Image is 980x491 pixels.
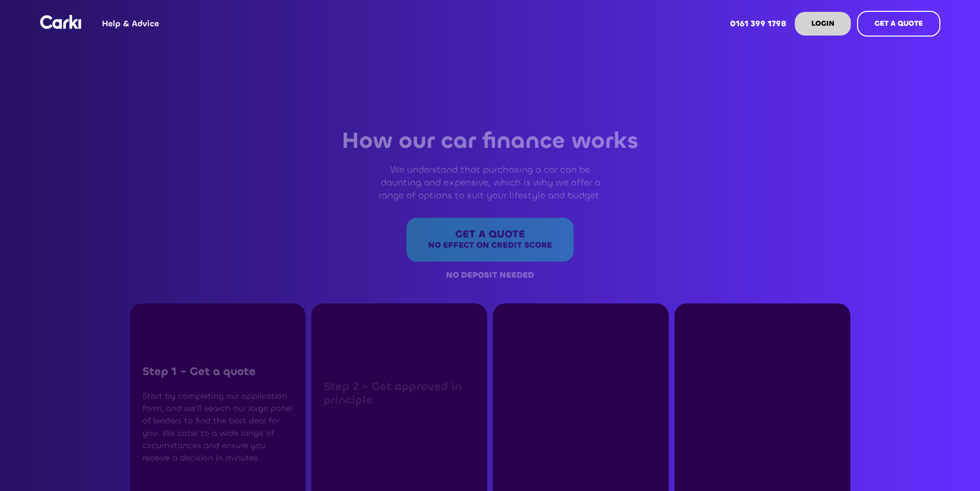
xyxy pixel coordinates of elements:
[811,19,834,28] strong: LOGIN
[875,19,923,28] strong: GET A QUOTE
[455,227,525,241] strong: GET A QUOTE
[730,18,787,29] strong: 0161 399 1798
[722,4,795,44] a: 0161 399 1798
[379,163,602,202] p: We understand that purchasing a car can be daunting and expensive, which is why we offer a range ...
[142,365,294,378] p: Step 1 - Get a quote
[142,390,294,464] div: Start by completing our application form, and we'll search our large panel of lenders to find the...
[40,15,81,29] a: home
[40,15,81,29] img: Logo
[406,217,574,261] a: GET A QUOTENo effect on credit score
[342,125,638,157] h3: How our car finance works
[857,11,940,37] a: GET A QUOTE
[795,12,851,36] a: LOGIN
[94,4,167,44] a: Help & Advice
